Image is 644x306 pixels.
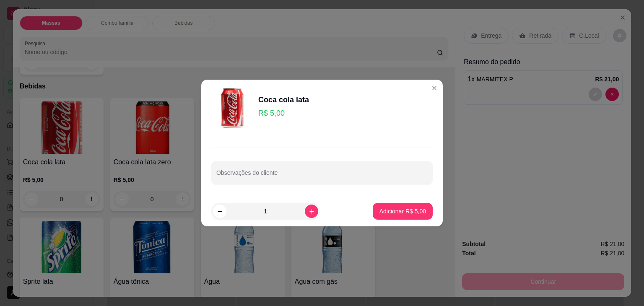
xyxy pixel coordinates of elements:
[373,203,433,220] button: Adicionar R$ 5,00
[213,205,226,218] button: decrease-product-quantity
[216,172,428,180] input: Observações do cliente
[258,94,309,106] div: Coca cola lata
[428,81,441,95] button: Close
[305,205,318,218] button: increase-product-quantity
[211,86,253,128] img: product-image
[379,207,426,215] p: Adicionar R$ 5,00
[258,107,309,119] p: R$ 5,00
